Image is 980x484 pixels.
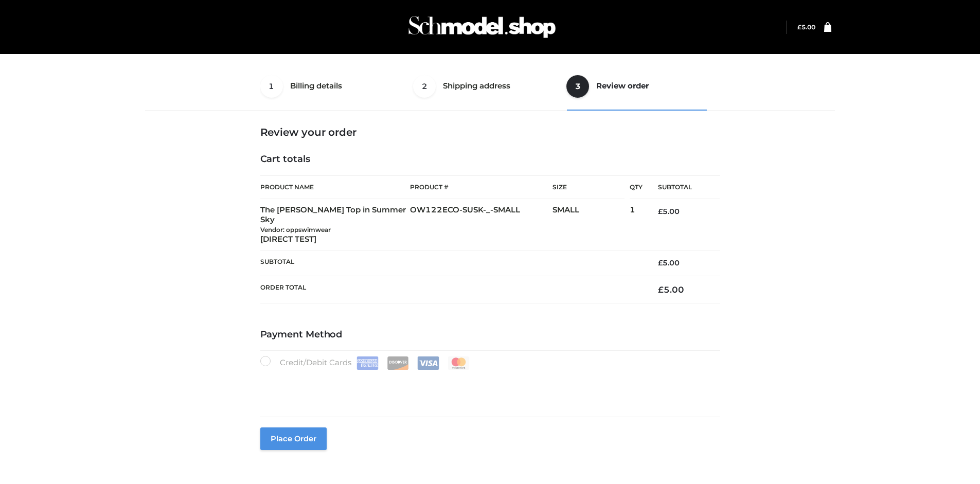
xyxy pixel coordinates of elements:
img: Discover [387,356,409,370]
th: Product # [410,175,553,199]
span: £ [658,258,663,267]
small: Vendor: oppswimwear [260,226,331,234]
span: £ [658,207,663,216]
td: SMALL [553,199,630,250]
h4: Payment Method [260,329,720,340]
bdi: 5.00 [658,258,680,267]
img: Schmodel Admin 964 [405,7,559,47]
h3: Review your order [260,126,720,138]
bdi: 5.00 [658,284,684,295]
th: Order Total [260,276,643,303]
td: OW122ECO-SUSK-_-SMALL [410,199,553,250]
a: £5.00 [797,23,815,31]
label: Credit/Debit Cards [260,356,471,370]
th: Subtotal [260,250,643,276]
bdi: 5.00 [658,207,680,216]
bdi: 5.00 [797,23,815,31]
img: Amex [357,356,379,370]
img: Mastercard [448,356,470,370]
img: Visa [417,356,439,370]
iframe: Secure payment input frame [258,368,718,405]
button: Place order [260,427,327,450]
td: The [PERSON_NAME] Top in Summer Sky [DIRECT TEST] [260,199,411,250]
h4: Cart totals [260,154,720,165]
td: 1 [630,199,643,250]
th: Qty [630,175,643,199]
th: Size [553,176,625,199]
span: £ [797,23,801,31]
th: Product Name [260,175,411,199]
span: £ [658,284,664,295]
th: Subtotal [643,176,720,199]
